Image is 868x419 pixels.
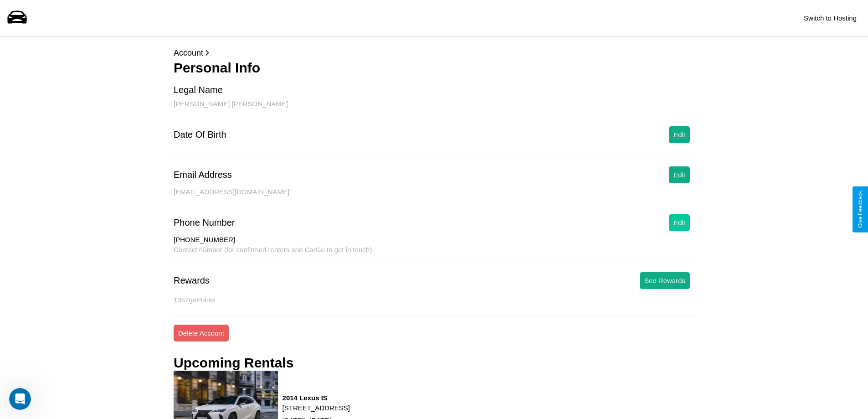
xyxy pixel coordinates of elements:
h3: 2014 Lexus IS [282,394,350,402]
p: 1352 goPoints [174,294,694,306]
button: Edit [669,166,690,183]
div: Phone Number [174,217,235,228]
p: [STREET_ADDRESS] [282,402,350,414]
div: [PHONE_NUMBER] [174,236,694,246]
iframe: Intercom live chat [9,388,31,410]
div: Contact number (for confirmed renters and CarGo to get in touch). [174,246,694,263]
div: Rewards [174,275,210,286]
div: Email Address [174,170,232,180]
button: Delete Account [174,325,229,341]
h3: Personal Info [174,60,694,76]
div: Give Feedback [857,191,863,228]
button: Switch to Hosting [799,10,861,26]
div: [EMAIL_ADDRESS][DOMAIN_NAME] [174,188,694,205]
div: [PERSON_NAME] [PERSON_NAME] [174,100,694,117]
button: See Rewards [640,272,690,289]
p: Account [174,46,694,60]
div: Date Of Birth [174,129,226,140]
h3: Upcoming Rentals [174,355,293,371]
button: Edit [669,214,690,231]
div: Legal Name [174,85,223,95]
button: Edit [669,126,690,143]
